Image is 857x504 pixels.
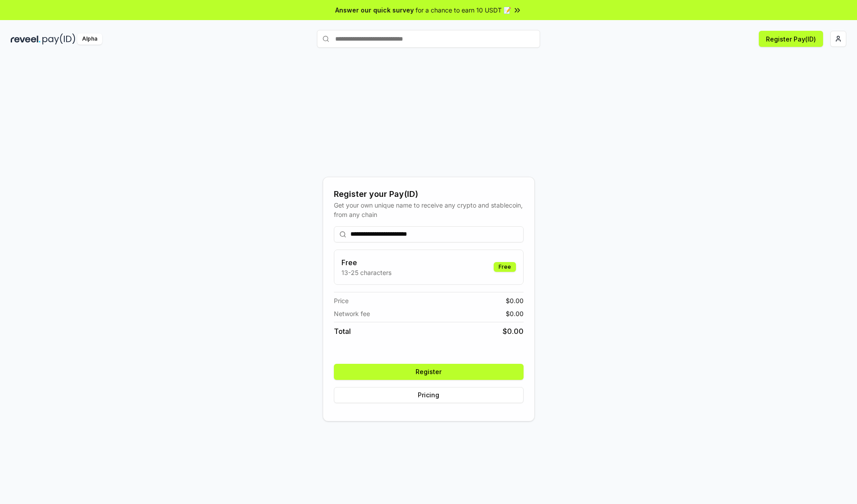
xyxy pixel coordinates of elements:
[334,326,351,337] span: Total
[416,5,511,15] span: for a chance to earn 10 USDT 📝
[334,387,524,403] button: Pricing
[506,309,524,318] span: $ 0.00
[334,296,349,305] span: Price
[334,309,370,318] span: Network fee
[341,268,391,277] p: 13-25 characters
[77,33,102,45] div: Alpha
[334,364,524,380] button: Register
[341,257,391,268] h3: Free
[759,31,823,47] button: Register Pay(ID)
[11,33,41,45] img: reveel_dark
[503,326,524,337] span: $ 0.00
[42,33,75,45] img: pay_id
[335,5,414,15] span: Answer our quick survey
[506,296,524,305] span: $ 0.00
[334,200,524,219] div: Get your own unique name to receive any crypto and stablecoin, from any chain
[334,188,524,200] div: Register your Pay(ID)
[494,262,516,272] div: Free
